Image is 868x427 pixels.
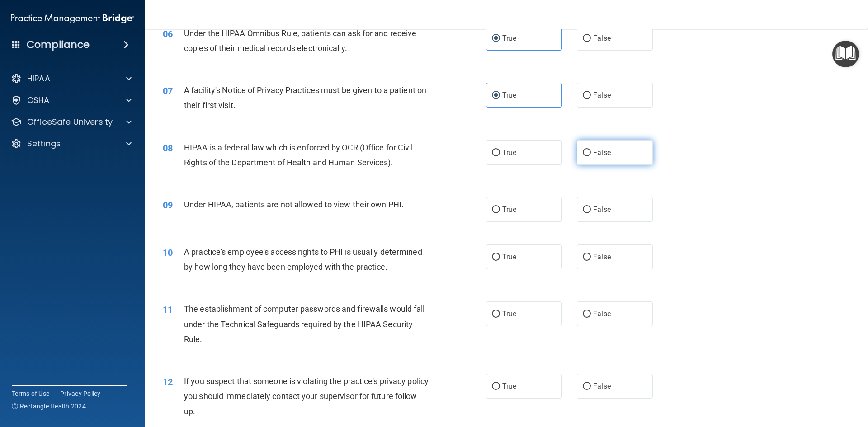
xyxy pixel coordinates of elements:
a: OSHA [11,95,132,106]
span: A practice's employee's access rights to PHI is usually determined by how long they have been emp... [184,247,422,272]
input: False [583,206,591,213]
span: False [593,34,611,42]
a: OfficeSafe University [11,117,132,127]
h4: Compliance [27,38,90,51]
span: HIPAA is a federal law which is enforced by OCR (Office for Civil Rights of the Department of Hea... [184,143,413,167]
input: True [492,92,500,99]
span: True [502,253,516,261]
input: True [492,311,500,318]
span: False [593,91,611,99]
p: HIPAA [27,73,50,84]
span: False [593,253,611,261]
span: True [502,205,516,214]
a: HIPAA [11,73,132,84]
a: Settings [11,138,132,149]
input: False [583,383,591,390]
span: 10 [163,247,173,258]
span: If you suspect that someone is violating the practice's privacy policy you should immediately con... [184,376,429,416]
span: 08 [163,143,173,154]
iframe: Drift Widget Chat Controller [823,365,857,399]
input: False [583,254,591,261]
span: False [593,310,611,318]
span: 11 [163,304,173,315]
span: Under the HIPAA Omnibus Rule, patients can ask for and receive copies of their medical records el... [184,28,416,53]
input: False [583,150,591,156]
span: 07 [163,85,173,96]
span: 12 [163,376,173,387]
span: False [593,382,611,390]
input: True [492,206,500,213]
span: False [593,205,611,214]
span: False [593,148,611,157]
p: Settings [27,138,61,149]
span: Ⓒ Rectangle Health 2024 [12,402,86,411]
p: OfficeSafe University [27,117,113,127]
span: True [502,148,516,157]
span: The establishment of computer passwords and firewalls would fall under the Technical Safeguards r... [184,304,425,343]
span: Under HIPAA, patients are not allowed to view their own PHI. [184,200,404,209]
a: Privacy Policy [60,389,101,398]
input: False [583,92,591,99]
p: OSHA [27,95,50,106]
span: True [502,91,516,99]
span: A facility's Notice of Privacy Practices must be given to a patient on their first visit. [184,85,426,110]
span: 06 [163,28,173,39]
input: True [492,35,500,42]
span: True [502,310,516,318]
input: False [583,35,591,42]
span: True [502,382,516,390]
button: Open Resource Center [832,41,859,67]
span: 09 [163,200,173,211]
img: PMB logo [11,9,134,28]
input: True [492,254,500,261]
input: False [583,311,591,318]
input: True [492,383,500,390]
input: True [492,150,500,156]
span: True [502,34,516,42]
a: Terms of Use [12,389,49,398]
